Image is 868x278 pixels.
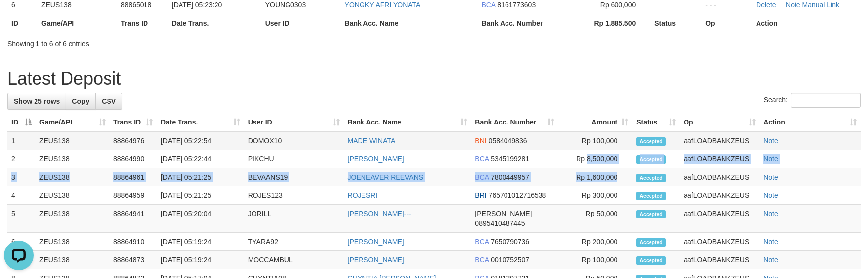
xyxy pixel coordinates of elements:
span: Accepted [636,256,666,265]
th: Game/API [37,14,117,32]
td: ROJES123 [244,186,344,205]
span: BCA [475,238,489,246]
span: BCA [481,1,495,9]
td: JORILL [244,205,344,233]
a: [PERSON_NAME] [348,155,404,163]
span: Accepted [636,155,666,164]
a: Copy [66,93,96,110]
td: [DATE] 05:22:44 [157,150,244,168]
span: Accepted [636,137,666,146]
th: User ID: activate to sort column ascending [244,113,344,131]
td: BEVAANS19 [244,168,344,186]
th: Trans ID [117,14,168,32]
th: Op: activate to sort column ascending [680,113,759,131]
td: [DATE] 05:21:25 [157,186,244,205]
span: BCA [475,256,489,264]
h1: Latest Deposit [7,69,861,89]
span: Copy 765701012716538 to clipboard [489,191,546,199]
td: 88864910 [109,233,157,251]
span: [DATE] 05:23:20 [172,1,222,9]
a: Manual Link [802,1,840,9]
td: PIKCHU [244,150,344,168]
th: Amount: activate to sort column ascending [558,113,632,131]
td: MOCCAMBUL [244,251,344,269]
td: Rp 200,000 [558,233,632,251]
a: [PERSON_NAME] [348,256,404,264]
td: aafLOADBANKZEUS [680,131,759,150]
a: MADE WINATA [348,137,396,145]
span: Show 25 rows [14,97,60,105]
span: BCA [475,173,489,181]
span: Copy 0895410487445 to clipboard [475,219,525,227]
a: Note [763,155,778,163]
a: Note [763,191,778,199]
td: [DATE] 05:19:24 [157,251,244,269]
td: ZEUS138 [36,150,109,168]
div: Showing 1 to 6 of 6 entries [7,35,354,49]
td: 4 [7,186,36,205]
td: aafLOADBANKZEUS [680,186,759,205]
a: YONGKY AFRI YONATA [345,1,421,9]
span: Copy 7650790736 to clipboard [491,238,529,246]
span: Accepted [636,210,666,218]
td: ZEUS138 [36,233,109,251]
a: Note [786,1,800,9]
td: [DATE] 05:21:25 [157,168,244,186]
span: Copy 0010752507 to clipboard [491,256,529,264]
td: Rp 300,000 [558,186,632,205]
th: User ID [261,14,341,32]
span: BRI [475,191,486,199]
span: YOUNG0303 [265,1,306,9]
a: Note [763,137,778,145]
th: Game/API: activate to sort column ascending [36,113,109,131]
td: 88864959 [109,186,157,205]
span: BNI [475,137,486,145]
td: [DATE] 05:19:24 [157,233,244,251]
td: 88864941 [109,205,157,233]
th: Op [701,14,752,32]
td: 3 [7,168,36,186]
input: Search: [791,93,861,108]
a: Note [763,238,778,246]
td: 2 [7,150,36,168]
span: Copy 7800449957 to clipboard [491,173,529,181]
td: aafLOADBANKZEUS [680,168,759,186]
a: [PERSON_NAME]--- [348,210,411,217]
a: Note [763,210,778,217]
a: ROJESRI [348,191,378,199]
th: Rp 1.885.500 [571,14,651,32]
span: Accepted [636,238,666,247]
td: 88864976 [109,131,157,150]
td: aafLOADBANKZEUS [680,150,759,168]
a: Show 25 rows [7,93,66,110]
span: CSV [102,97,116,105]
span: Copy 8161773603 to clipboard [497,1,536,9]
span: BCA [475,155,489,163]
th: Trans ID: activate to sort column ascending [109,113,157,131]
td: 88864961 [109,168,157,186]
td: Rp 50,000 [558,205,632,233]
td: [DATE] 05:20:04 [157,205,244,233]
span: Copy 0584049836 to clipboard [489,137,527,145]
td: ZEUS138 [36,168,109,186]
td: TYARA92 [244,233,344,251]
th: Date Trans.: activate to sort column ascending [157,113,244,131]
button: Open LiveChat chat widget [4,4,34,33]
span: [PERSON_NAME] [475,210,532,217]
th: Bank Acc. Number: activate to sort column ascending [471,113,558,131]
th: Action [752,14,861,32]
td: DOMOX10 [244,131,344,150]
td: [DATE] 05:22:54 [157,131,244,150]
span: Copy 5345199281 to clipboard [491,155,529,163]
a: JOENEAVER REEVANS [348,173,424,181]
a: Note [763,256,778,264]
td: Rp 100,000 [558,251,632,269]
label: Search: [764,93,861,108]
th: Status [651,14,701,32]
span: Copy [72,97,89,105]
td: aafLOADBANKZEUS [680,205,759,233]
td: Rp 100,000 [558,131,632,150]
td: aafLOADBANKZEUS [680,251,759,269]
td: 88864990 [109,150,157,168]
th: ID: activate to sort column descending [7,113,36,131]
